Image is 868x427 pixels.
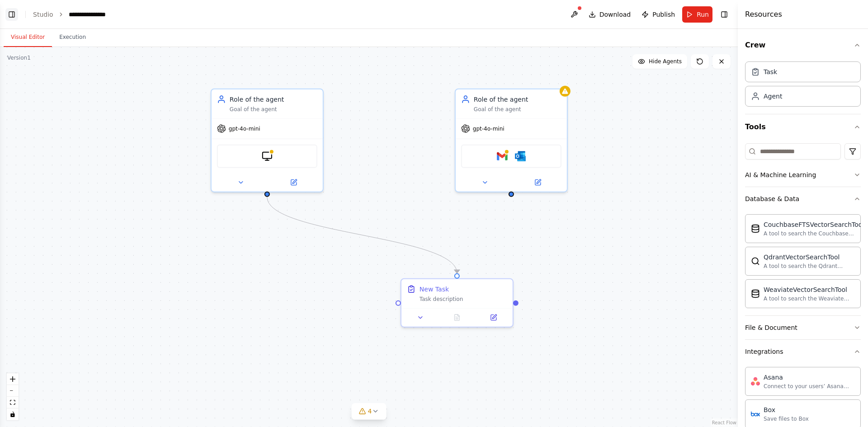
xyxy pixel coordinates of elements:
button: 4 [352,403,387,420]
button: No output available [438,312,476,323]
img: Microsoft Outlook [515,151,526,162]
div: Connect to your users’ Asana accounts [764,383,855,390]
span: Hide Agents [649,58,682,65]
div: Crew [745,58,861,114]
div: Goal of the agent [474,106,561,113]
g: Edge from 46e3cccc-fe4f-4a89-97fa-5b56983048a5 to 97ccd883-3eb4-4f5c-99eb-908abdca4ebb [263,197,462,273]
button: Database & Data [745,187,861,211]
div: WeaviateVectorSearchTool [764,285,855,294]
button: Execution [52,28,93,47]
div: Task description [420,296,507,303]
div: Role of the agent [474,95,561,104]
img: WeaviateVectorSearchTool [751,289,760,298]
div: Version 1 [7,54,31,61]
div: New TaskTask description [401,278,514,328]
button: File & Document [745,316,861,339]
button: Crew [745,33,861,58]
button: Open in side panel [268,177,319,188]
button: Visual Editor [4,28,52,47]
span: gpt-4o-mini [473,125,505,132]
span: Download [599,10,631,19]
div: Role of the agentGoal of the agentgpt-4o-miniGmailMicrosoft Outlook [455,89,568,192]
div: AI & Machine Learning [745,170,816,179]
div: Goal of the agent [230,106,317,113]
span: 4 [368,407,372,416]
div: Save files to Box [764,415,809,422]
button: Run [682,6,712,23]
button: fit view [7,397,19,408]
img: Asana [751,377,760,386]
img: BrowserbaseLoadTool [262,151,273,162]
button: Integrations [745,340,861,363]
a: Studio [33,11,53,18]
button: AI & Machine Learning [745,163,861,187]
div: File & Document [745,323,797,332]
div: New Task [420,285,449,294]
button: Tools [745,114,861,140]
div: Role of the agent [230,95,317,104]
div: Database & Data [745,211,861,315]
div: A tool to search the Couchbase database for relevant information on internal documents. [764,230,864,237]
button: zoom in [7,373,19,385]
img: Box [751,409,760,418]
button: Hide Agents [632,54,687,69]
div: Role of the agentGoal of the agentgpt-4o-miniBrowserbaseLoadTool [211,89,324,192]
div: Box [764,405,809,414]
span: gpt-4o-mini [229,125,260,132]
img: Gmail [497,151,508,162]
div: React Flow controls [7,373,19,420]
button: Open in side panel [512,177,563,188]
span: Run [697,10,709,19]
button: toggle interactivity [7,408,19,420]
div: A tool to search the Qdrant database for relevant information on internal documents. [764,263,855,270]
span: Publish [652,10,675,19]
div: Integrations [745,347,783,356]
h4: Resources [745,9,782,20]
button: Show left sidebar [5,8,18,21]
nav: breadcrumb [33,10,113,19]
button: Open in side panel [478,312,509,323]
img: CouchbaseFTSVectorSearchTool [751,224,760,233]
div: Agent [764,92,782,101]
div: CouchbaseFTSVectorSearchTool [764,220,864,229]
div: QdrantVectorSearchTool [764,253,855,262]
div: Task [764,67,777,76]
img: QdrantVectorSearchTool [751,257,760,266]
div: Database & Data [745,194,799,203]
button: Download [585,6,635,23]
button: Hide right sidebar [718,8,731,21]
div: A tool to search the Weaviate database for relevant information on internal documents. [764,295,855,302]
div: Asana [764,373,855,382]
button: Publish [638,6,679,23]
button: zoom out [7,385,19,397]
a: React Flow attribution [712,420,736,425]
